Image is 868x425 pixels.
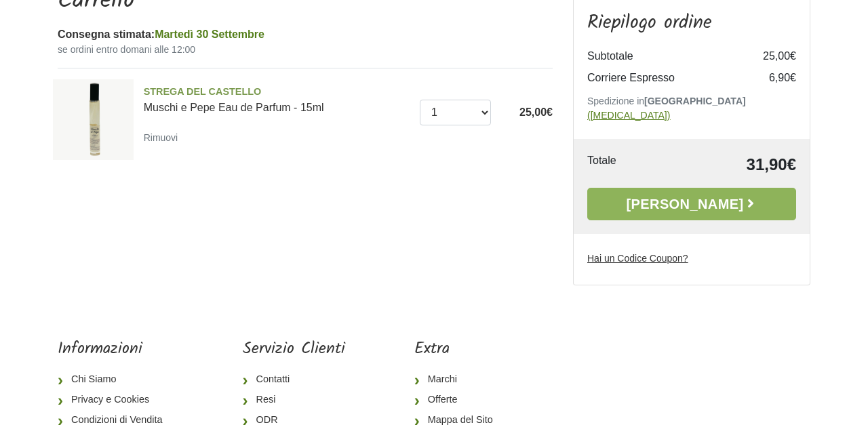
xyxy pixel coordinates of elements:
[519,106,553,118] span: 25,00€
[53,79,134,160] img: Muschi e Pepe Eau de Parfum - 15ml
[243,340,345,359] h5: Servizio Clienti
[587,67,742,89] td: Corriere Espresso
[58,369,173,390] a: Chi Siamo
[587,251,688,266] label: Hai un Codice Coupon?
[587,188,796,220] a: [PERSON_NAME]
[587,94,796,123] p: Spedizione in
[742,45,796,67] td: 25,00€
[243,369,345,390] a: Contatti
[644,96,746,106] b: [GEOGRAPHIC_DATA]
[587,12,796,35] h3: Riepilogo ordine
[58,26,553,43] div: Consegna stimata:
[587,153,664,177] td: Totale
[414,340,504,359] h5: Extra
[587,253,688,264] u: Hai un Codice Coupon?
[144,132,178,143] small: Rimuovi
[414,390,504,410] a: Offerte
[243,390,345,410] a: Resi
[587,45,742,67] td: Subtotale
[414,369,504,390] a: Marchi
[144,129,184,146] a: Rimuovi
[144,85,410,100] span: STREGA DEL CASTELLO
[144,85,410,113] a: STREGA DEL CASTELLOMuschi e Pepe Eau de Parfum - 15ml
[742,67,796,89] td: 6,90€
[664,153,796,177] td: 31,90€
[58,340,173,359] h5: Informazioni
[58,43,553,57] small: se ordini entro domani alle 12:00
[587,110,670,121] a: ([MEDICAL_DATA])
[573,340,810,387] iframe: fb:page Facebook Social Plugin
[58,390,173,410] a: Privacy e Cookies
[155,28,264,40] span: Martedì 30 Settembre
